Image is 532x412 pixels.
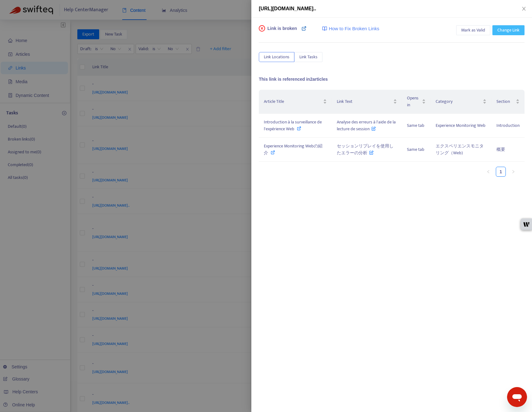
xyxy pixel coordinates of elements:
[436,122,486,129] span: Experience Monitoring Web
[483,167,493,177] li: Previous Page
[511,170,515,174] span: right
[294,52,322,62] button: Link Tasks
[259,6,316,11] span: [URL][DOMAIN_NAME]..
[299,54,317,60] span: Link Tasks
[337,98,392,105] span: Link Text
[456,25,490,35] button: Mark as Valid
[259,77,328,82] span: This link is referenced in 2 articles
[436,142,484,156] span: エクスペリエンスモニタリング（Web)
[259,25,265,31] span: close-circle
[332,90,402,114] th: Link Text
[483,167,493,177] button: left
[337,118,396,132] span: Analyse des erreurs à l'aide de la lecture de session
[492,25,525,35] button: Change Link
[337,142,394,156] span: セッションリプレイを使用したエラーの分析
[496,98,515,105] span: Section
[322,26,327,31] img: image-link
[407,95,421,108] span: Opens in
[486,170,490,174] span: left
[491,90,525,114] th: Section
[496,146,505,153] span: 概要
[496,122,520,129] span: Introduction
[496,167,506,177] li: 1
[507,387,527,407] iframe: Button to launch messaging window
[521,6,526,11] span: close
[264,142,322,156] span: Experience Monitoring Webの紹介
[496,167,505,176] a: 1
[508,167,518,177] li: Next Page
[264,54,289,60] span: Link Locations
[407,122,424,129] span: Same tab
[402,90,431,114] th: Opens in
[268,25,297,38] span: Link is broken
[259,90,332,114] th: Article Title
[431,90,491,114] th: Category
[520,6,528,12] button: Close
[461,27,485,34] span: Mark as Valid
[497,27,520,34] span: Change Link
[329,25,379,32] span: How to Fix Broken Links
[264,118,322,132] span: Introduction à la surveillance de l'expérience Web
[407,146,424,153] span: Same tab
[436,98,481,105] span: Category
[508,167,518,177] button: right
[259,52,294,62] button: Link Locations
[322,25,379,32] a: How to Fix Broken Links
[264,98,322,105] span: Article Title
